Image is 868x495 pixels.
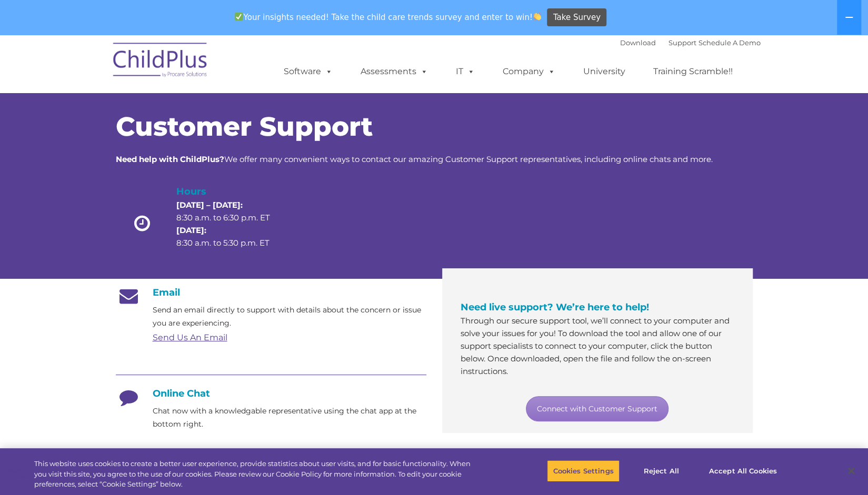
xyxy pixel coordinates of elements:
[153,332,227,342] a: Send Us An Email
[116,388,426,399] h4: Online Chat
[620,38,656,47] a: Download
[669,38,696,47] a: Support
[643,61,743,82] a: Training Scramble!!
[116,154,713,164] span: We offer many convenient ways to contact our amazing Customer Support representatives, including ...
[231,7,546,27] span: Your insights needed! Take the child care trends survey and enter to win!
[445,61,485,82] a: IT
[547,8,606,27] a: Take Survey
[176,184,288,199] h4: Hours
[116,287,426,298] h4: Email
[176,200,243,210] strong: [DATE] – [DATE]:
[526,396,669,421] a: Connect with Customer Support
[108,35,213,88] img: ChildPlus by Procare Solutions
[573,61,636,82] a: University
[116,154,224,164] strong: Need help with ChildPlus?
[461,301,649,313] span: Need live support? We’re here to help!
[116,110,373,143] span: Customer Support
[840,459,863,482] button: Close
[176,225,206,235] strong: [DATE]:
[350,61,438,82] a: Assessments
[547,460,619,482] button: Cookies Settings
[492,61,566,82] a: Company
[620,38,761,47] font: |
[153,304,426,330] p: Send an email directly to support with details about the concern or issue you are experiencing.
[699,38,761,47] a: Schedule A Demo
[153,405,426,431] p: Chat now with a knowledgable representative using the chat app at the bottom right.
[273,61,343,82] a: Software
[553,8,601,27] span: Take Survey
[235,13,243,21] img: ✅
[703,460,783,482] button: Accept All Cookies
[176,199,288,249] p: 8:30 a.m. to 6:30 p.m. ET 8:30 a.m. to 5:30 p.m. ET
[533,13,541,21] img: 👏
[461,315,734,378] p: Through our secure support tool, we’ll connect to your computer and solve your issues for you! To...
[34,459,477,490] div: This website uses cookies to create a better user experience, provide statistics about user visit...
[628,460,694,482] button: Reject All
